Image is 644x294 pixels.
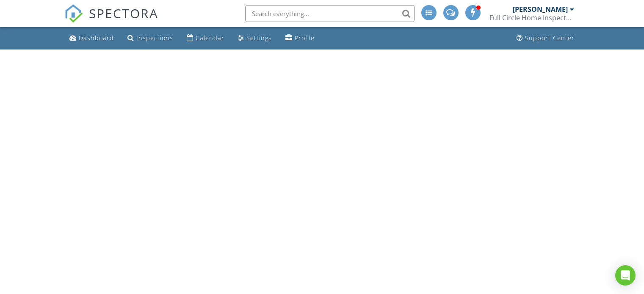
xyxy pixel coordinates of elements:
a: Calendar [183,30,228,46]
a: Profile [282,30,318,46]
div: Settings [246,34,272,42]
a: Settings [235,30,275,46]
a: Support Center [513,30,578,46]
div: Support Center [525,34,575,42]
a: Inspections [124,30,177,46]
div: Inspections [136,34,173,42]
div: Profile [295,34,315,42]
div: Full Circle Home Inspectors [489,14,574,22]
div: Calendar [196,34,224,42]
div: Open Intercom Messenger [615,265,636,286]
a: Dashboard [66,30,117,46]
div: [PERSON_NAME] [513,5,568,14]
input: Search everything... [245,5,415,22]
img: The Best Home Inspection Software - Spectora [64,4,83,23]
div: Dashboard [79,34,114,42]
a: SPECTORA [64,11,158,29]
span: SPECTORA [89,4,158,22]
